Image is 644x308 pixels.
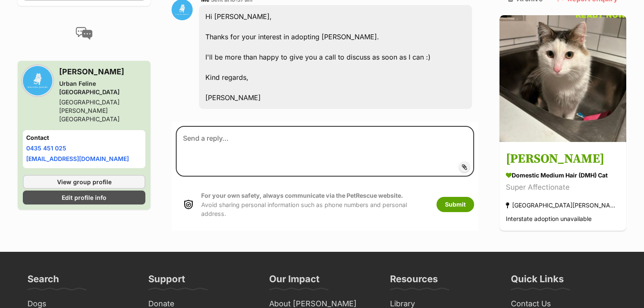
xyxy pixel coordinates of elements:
a: View group profile [23,175,145,189]
h3: Resources [390,273,438,290]
h3: Our Impact [269,273,319,290]
h3: Quick Links [511,273,564,290]
h4: Contact [26,134,142,142]
p: Avoid sharing personal information such as phone numbers and personal address. [201,191,428,218]
img: conversation-icon-4a6f8262b818ee0b60e3300018af0b2d0b884aa5de6e9bcb8d3d4eeb1a70a7c4.svg [76,27,93,40]
h3: [PERSON_NAME] [506,150,620,169]
a: 0435 451 025 [26,144,66,152]
strong: For your own safety, always communicate via the PetRescue website. [201,192,403,199]
img: Urban Feline Australia profile pic [23,66,52,95]
a: [PERSON_NAME] Domestic Medium Hair (DMH) Cat Super Affectionate [GEOGRAPHIC_DATA][PERSON_NAME][GE... [499,143,626,231]
div: Domestic Medium Hair (DMH) Cat [506,171,620,180]
div: [GEOGRAPHIC_DATA][PERSON_NAME][GEOGRAPHIC_DATA] [59,98,145,123]
a: [EMAIL_ADDRESS][DOMAIN_NAME] [26,155,129,162]
h3: [PERSON_NAME] [59,66,145,78]
a: Edit profile info [23,191,145,204]
span: View group profile [57,177,112,186]
h3: Search [27,273,59,290]
span: Edit profile info [62,193,106,202]
div: Hi [PERSON_NAME], Thanks for your interest in adopting [PERSON_NAME]. I'll be more than happy to ... [199,5,472,109]
div: Urban Feline [GEOGRAPHIC_DATA] [59,79,145,96]
div: Super Affectionate [506,182,620,193]
img: Leo [499,15,626,142]
div: [GEOGRAPHIC_DATA][PERSON_NAME][GEOGRAPHIC_DATA] [506,199,620,211]
span: Interstate adoption unavailable [506,215,592,222]
h3: Support [148,273,185,290]
button: Submit [437,197,474,212]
